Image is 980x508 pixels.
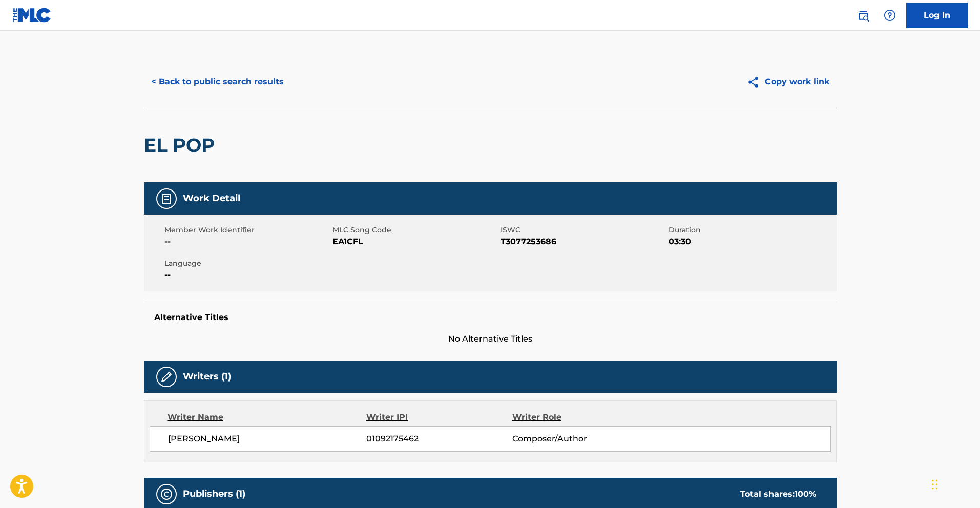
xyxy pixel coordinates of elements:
[160,488,173,500] img: Publishers
[906,3,968,28] a: Log In
[366,433,512,445] span: 01092175462
[168,433,367,445] span: [PERSON_NAME]
[932,469,938,500] div: Drag
[164,225,330,236] span: Member Work Identifier
[512,433,645,445] span: Composer/Author
[501,236,666,248] span: T3077253686
[512,411,645,424] div: Writer Role
[880,5,900,26] div: Help
[164,269,330,281] span: --
[144,134,220,157] h2: EL POP
[857,9,869,22] img: search
[884,9,896,22] img: help
[164,258,330,269] span: Language
[332,236,498,248] span: EA1CFL
[168,411,367,424] div: Writer Name
[12,8,52,23] img: MLC Logo
[669,236,834,248] span: 03:30
[332,225,498,236] span: MLC Song Code
[747,76,765,89] img: Copy work link
[144,69,291,95] button: < Back to public search results
[853,5,873,26] a: Public Search
[160,371,173,383] img: Writers
[740,69,837,95] button: Copy work link
[164,236,330,248] span: --
[501,225,666,236] span: ISWC
[669,225,834,236] span: Duration
[740,488,816,500] div: Total shares:
[154,312,826,323] h5: Alternative Titles
[160,193,173,205] img: Work Detail
[366,411,512,424] div: Writer IPI
[929,459,980,508] iframe: Chat Widget
[144,333,837,345] span: No Alternative Titles
[183,193,240,204] h5: Work Detail
[183,488,245,500] h5: Publishers (1)
[183,371,231,383] h5: Writers (1)
[795,489,816,499] span: 100 %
